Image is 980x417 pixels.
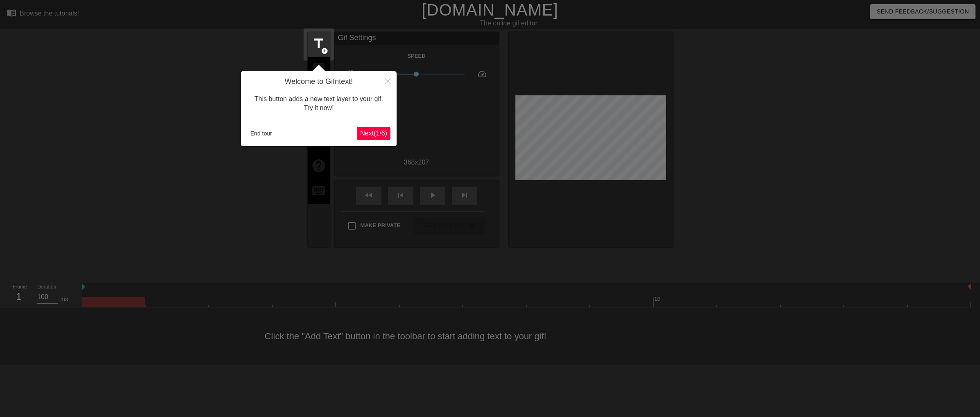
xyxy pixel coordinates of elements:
span: Next ( 1 / 6 ) [360,130,387,137]
div: This button adds a new text layer to your gif. Try it now! [247,86,390,121]
button: Next [357,127,390,140]
button: End tour [247,127,275,140]
h4: Welcome to Gifntext! [247,77,390,86]
button: Close [379,71,397,90]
